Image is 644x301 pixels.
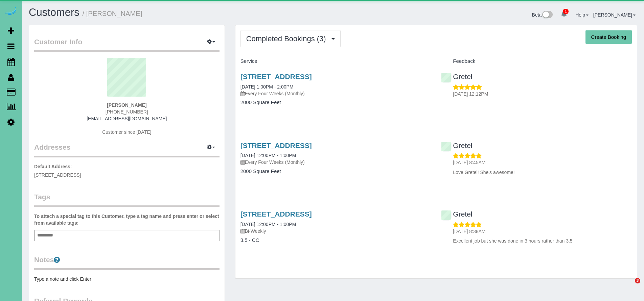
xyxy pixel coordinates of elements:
[102,129,151,135] span: Customer since [DATE]
[240,159,431,166] p: Every Four Weeks (Monthly)
[34,213,220,226] label: To attach a special tag to this Customer, type a tag name and press enter or select from availabl...
[557,7,571,22] a: 1
[621,278,637,294] iframe: Intercom live chat
[240,100,431,105] h4: 2000 Square Feet
[34,276,220,282] pre: Type a note and click Enter
[83,10,142,17] small: / [PERSON_NAME]
[240,84,294,90] a: [DATE] 1:00PM - 2:00PM
[240,30,341,47] button: Completed Bookings (3)
[585,30,632,44] button: Create Booking
[34,192,220,207] legend: Tags
[240,222,296,227] a: [DATE] 12:00PM - 1:00PM
[246,34,329,43] span: Completed Bookings (3)
[563,9,569,14] span: 1
[34,163,72,170] label: Default Address:
[575,12,589,18] a: Help
[453,91,632,97] p: [DATE] 12:12PM
[441,210,472,218] a: Gretel
[635,278,640,283] span: 3
[542,11,553,20] img: New interface
[240,210,312,218] a: [STREET_ADDRESS]
[34,37,220,52] legend: Customer Info
[107,102,146,108] strong: [PERSON_NAME]
[34,255,220,270] legend: Notes
[240,228,431,234] p: Bi-Weekly
[106,109,148,115] span: [PHONE_NUMBER]
[240,142,312,149] a: [STREET_ADDRESS]
[240,58,431,64] h4: Service
[593,12,636,18] a: [PERSON_NAME]
[453,237,632,244] p: Excellent job but she was done in 3 hours rather than 3.5
[453,228,632,235] p: [DATE] 8:38AM
[240,73,312,80] a: [STREET_ADDRESS]
[240,90,431,97] p: Every Four Weeks (Monthly)
[453,159,632,166] p: [DATE] 8:45AM
[453,169,632,176] p: Love Gretel! She's awesome!
[87,116,167,121] a: [EMAIL_ADDRESS][DOMAIN_NAME]
[240,169,431,174] h4: 2000 Square Feet
[441,58,632,64] h4: Feedback
[29,6,79,18] a: Customers
[532,12,553,18] a: Beta
[4,7,18,16] img: Automaid Logo
[441,142,472,149] a: Gretel
[240,153,296,158] a: [DATE] 12:00PM - 1:00PM
[441,73,472,80] a: Gretel
[240,237,431,243] h4: 3.5 - CC
[34,172,81,178] span: [STREET_ADDRESS]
